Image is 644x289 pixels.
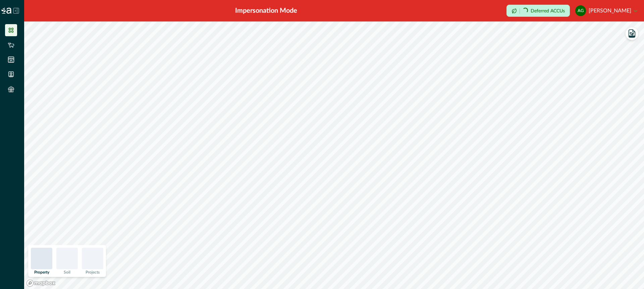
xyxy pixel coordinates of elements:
[24,21,644,289] canvas: Map
[575,3,637,19] button: adam gunthorpe[PERSON_NAME]
[531,8,565,13] p: Deferred ACCUs
[235,6,297,16] div: Impersonation Mode
[34,270,49,274] p: Property
[64,270,70,274] p: Soil
[26,279,56,287] a: Mapbox logo
[86,270,100,274] p: Projects
[1,8,11,14] img: Logo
